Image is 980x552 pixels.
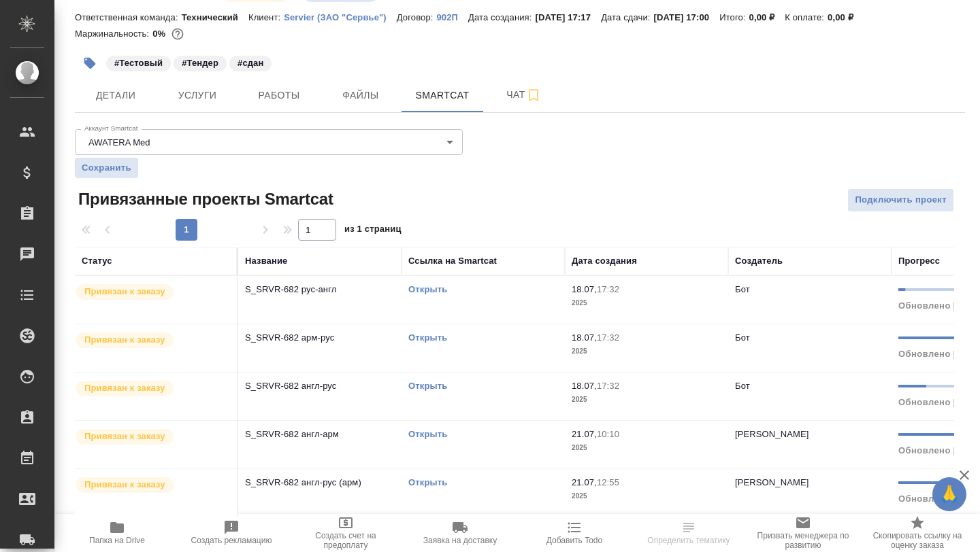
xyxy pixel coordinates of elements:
p: 902П [436,12,468,22]
span: Призвать менеджера по развитию [754,531,852,550]
button: Добавить тэг [75,48,105,78]
a: Servier (ЗАО "Сервье") [284,11,397,22]
p: #Тестовый [114,56,163,70]
p: Бот [735,284,750,294]
a: 902П [436,11,468,22]
p: Привязан к заказу [84,430,165,443]
span: Сохранить [82,161,131,175]
p: S_SRVR-682 англ-арм [245,428,395,441]
span: Создать счет на предоплату [297,531,395,550]
button: Папка на Drive [60,514,174,552]
span: из 1 страниц [344,221,402,241]
button: Скопировать ссылку на оценку заказа [860,514,975,552]
span: Создать рекламацию [191,536,272,545]
p: 18.07, [572,284,597,294]
p: Клиент: [248,12,284,22]
p: 17:32 [597,381,619,391]
button: AWATERA Med [84,137,154,148]
p: #сдан [238,56,263,70]
p: Дата создания: [468,12,535,22]
p: Бот [735,332,750,343]
p: 18.07, [572,381,597,391]
p: [PERSON_NAME] [735,477,809,487]
a: Открыть [408,332,447,343]
div: Прогресс [898,254,940,268]
p: Технический [182,12,248,22]
p: #Тендер [182,56,218,70]
p: 17:32 [597,284,619,294]
div: Статус [82,254,112,268]
span: Услуги [165,87,230,104]
button: Определить тематику [632,514,746,552]
button: Призвать менеджера по развитию [746,514,860,552]
p: Привязан к заказу [84,285,165,298]
span: Тестовый [105,56,172,68]
button: 19889.90 RUB; [169,25,186,43]
button: 🙏 [932,477,966,511]
p: 2025 [572,393,721,407]
svg: Подписаться [525,87,542,103]
p: Бот [735,381,750,391]
p: 2025 [572,296,721,310]
a: Открыть [408,429,447,439]
p: 2025 [572,345,721,358]
p: Привязан к заказу [84,381,165,395]
div: Ссылка на Smartcat [408,254,497,268]
div: Создатель [735,254,783,268]
div: AWATERA Med [75,129,463,155]
p: S_SRVR-682 рус-англ [245,283,395,296]
p: S_SRVR-682 англ-рус (арм) [245,476,395,489]
p: 2025 [572,441,721,455]
p: Дата сдачи: [601,12,653,22]
p: Servier (ЗАО "Сервье") [284,12,397,22]
span: сдан [228,56,273,68]
button: Заявка на доставку [403,514,517,552]
p: Привязан к заказу [84,478,165,491]
p: К оплате: [785,12,828,22]
span: Детали [83,87,148,104]
a: Открыть [408,381,447,391]
p: 0,00 ₽ [749,12,785,22]
a: Открыть [408,284,447,294]
p: S_SRVR-682 арм-рус [245,331,395,345]
div: Дата создания [572,254,637,268]
p: 0,00 ₽ [828,12,864,22]
span: Заявка на доставку [423,536,497,545]
p: Привязан к заказу [84,333,165,347]
span: Скопировать ссылку на оценку заказа [868,531,966,550]
button: Подключить проект [847,188,954,212]
span: Чат [491,86,557,103]
p: 0% [152,29,169,39]
p: Маржинальность: [75,29,152,39]
p: 17:32 [597,332,619,343]
p: [DATE] 17:17 [536,12,602,22]
p: S_SRVR-682 англ-рус [245,379,395,393]
button: Сохранить [75,158,138,178]
p: 21.07, [572,477,597,487]
span: Работы [246,87,312,104]
button: Создать рекламацию [174,514,289,552]
p: Договор: [397,12,437,22]
span: Подключить проект [855,192,947,208]
p: [DATE] 17:00 [654,12,720,22]
p: 10:10 [597,429,619,439]
span: Добавить Todo [546,536,602,545]
span: Определить тематику [647,536,730,545]
p: 12:55 [597,477,619,487]
span: Папка на Drive [89,536,145,545]
span: Привязанные проекты Smartcat [75,188,333,210]
button: Создать счет на предоплату [289,514,403,552]
button: Добавить Todo [517,514,632,552]
p: 21.07, [572,429,597,439]
span: Файлы [328,87,393,104]
p: 2025 [572,489,721,503]
div: Название [245,254,287,268]
p: [PERSON_NAME] [735,429,809,439]
span: Smartcat [410,87,475,104]
p: Ответственная команда: [75,12,182,22]
p: Итого: [719,12,749,22]
p: 18.07, [572,332,597,343]
a: Открыть [408,477,447,487]
span: Тендер [172,56,228,68]
span: 🙏 [938,480,961,508]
